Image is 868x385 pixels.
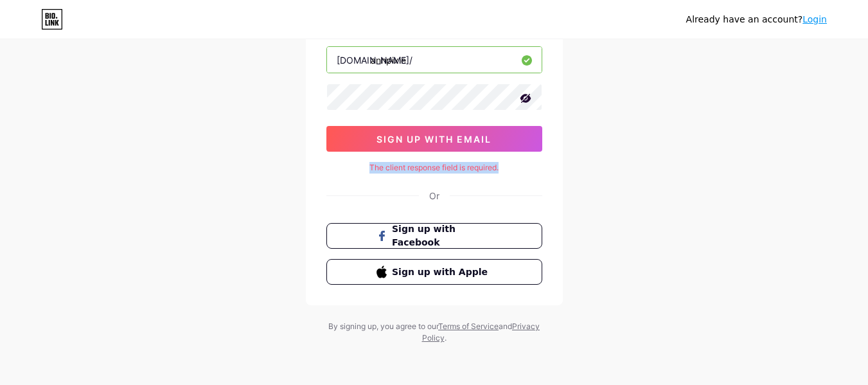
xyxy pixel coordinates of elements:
[392,265,492,279] span: Sign up with Apple
[429,189,439,202] div: Or
[686,13,827,26] div: Already have an account?
[326,223,542,249] button: Sign up with Facebook
[376,134,492,145] span: sign up with email
[325,321,544,344] div: By signing up, you agree to our and .
[326,162,542,174] div: The client response field is required.
[326,126,542,152] button: sign up with email
[438,321,499,331] a: Terms of Service
[327,47,542,73] input: username
[326,259,542,285] button: Sign up with Apple
[802,14,827,24] a: Login
[392,222,492,249] span: Sign up with Facebook
[337,53,412,67] div: [DOMAIN_NAME]/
